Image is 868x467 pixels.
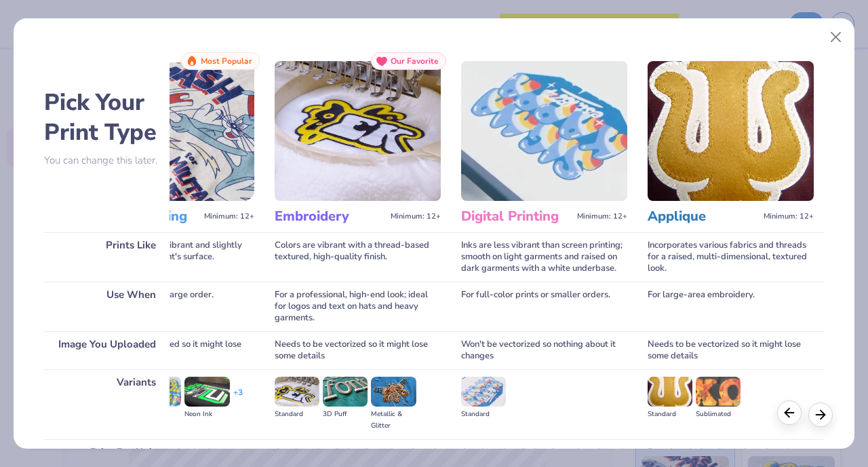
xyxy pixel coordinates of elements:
[391,56,439,66] span: Our Favorite
[764,212,814,221] span: Minimum: 12+
[275,61,441,201] img: Embroidery
[323,377,368,407] img: 3D Puff
[201,56,252,66] span: Most Popular
[323,409,368,420] div: 3D Puff
[44,282,170,331] div: Use When
[648,61,814,201] img: Applique
[696,409,741,420] div: Sublimated
[696,377,741,407] img: Sublimated
[44,331,170,369] div: Image You Uploaded
[88,232,254,282] div: Colors will be very vibrant and slightly raised on the garment's surface.
[275,232,441,282] div: Colors are vibrant with a thread-based textured, high-quality finish.
[461,409,506,420] div: Standard
[648,208,758,225] h3: Applique
[88,61,254,201] img: Screen Printing
[648,282,814,331] div: For large-area embroidery.
[275,208,385,225] h3: Embroidery
[44,369,170,439] div: Variants
[648,377,692,407] img: Standard
[461,232,627,282] div: Inks are less vibrant than screen printing; smooth on light garments and raised on dark garments ...
[648,232,814,282] div: Incorporates various fabrics and threads for a raised, multi-dimensional, textured look.
[233,387,243,410] div: + 3
[275,282,441,331] div: For a professional, high-end look; ideal for logos and text on hats and heavy garments.
[88,282,254,331] div: For a classic look or large order.
[44,232,170,282] div: Prints Like
[648,409,692,420] div: Standard
[44,88,170,147] h2: Pick Your Print Type
[88,331,254,369] div: Needs to be vectorized so it might lose some details
[275,377,319,407] img: Standard
[44,155,170,166] p: You can change this later.
[577,212,627,221] span: Minimum: 12+
[823,24,849,50] button: Close
[184,409,229,420] div: Neon Ink
[275,331,441,369] div: Needs to be vectorized so it might lose some details
[461,331,627,369] div: Won't be vectorized so nothing about it changes
[371,377,416,407] img: Metallic & Glitter
[648,331,814,369] div: Needs to be vectorized so it might lose some details
[184,377,229,407] img: Neon Ink
[461,377,506,407] img: Standard
[461,208,572,225] h3: Digital Printing
[204,212,254,221] span: Minimum: 12+
[371,409,416,432] div: Metallic & Glitter
[461,61,627,201] img: Digital Printing
[461,282,627,331] div: For full-color prints or smaller orders.
[391,212,441,221] span: Minimum: 12+
[275,409,319,420] div: Standard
